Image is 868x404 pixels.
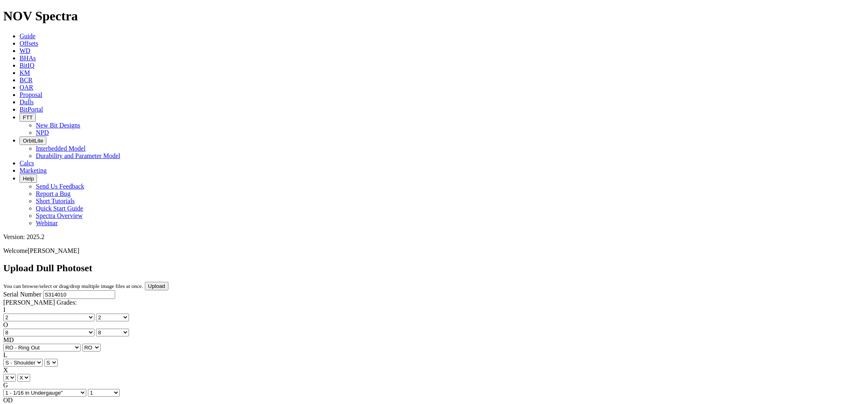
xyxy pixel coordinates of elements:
[36,220,58,226] a: Webinar
[20,160,34,167] a: Calcs
[3,351,7,358] label: L
[36,183,84,190] a: Send Us Feedback
[20,55,36,61] a: BHAs
[20,167,47,174] a: Marketing
[36,129,49,136] a: NPD
[36,152,120,159] a: Durability and Parameter Model
[3,321,8,328] label: O
[20,91,42,98] a: Proposal
[36,145,85,152] a: Interbedded Model
[36,198,75,204] a: Short Tutorials
[36,205,83,212] a: Quick Start Guide
[23,138,43,144] span: OrbitLite
[3,247,865,255] p: Welcome
[20,77,33,83] a: BCR
[20,174,37,183] button: Help
[20,40,38,47] a: Offsets
[23,114,33,121] span: FTT
[3,306,5,313] label: I
[3,233,865,241] div: Version: 2025.2
[3,299,865,306] div: [PERSON_NAME] Grades:
[3,397,13,404] label: OD
[3,367,8,373] label: X
[23,176,34,182] span: Help
[36,190,70,197] a: Report a Bug
[3,336,14,343] label: MD
[3,283,143,289] small: You can browse/select or drag/drop multiple image files at once.
[20,33,35,40] a: Guide
[20,113,36,122] button: FTT
[36,122,80,129] a: New Bit Designs
[20,84,33,91] a: OAR
[28,247,79,254] span: [PERSON_NAME]
[20,47,31,54] a: WD
[20,62,34,69] a: BitIQ
[20,69,30,76] a: KM
[145,282,168,290] input: Upload
[20,99,34,105] a: Dulls
[3,263,865,274] h2: Upload Dull Photoset
[20,106,43,113] a: BitPortal
[3,382,8,389] label: G
[36,212,83,219] a: Spectra Overview
[20,136,46,145] button: OrbitLite
[3,291,42,298] label: Serial Number
[3,9,865,24] h1: NOV Spectra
